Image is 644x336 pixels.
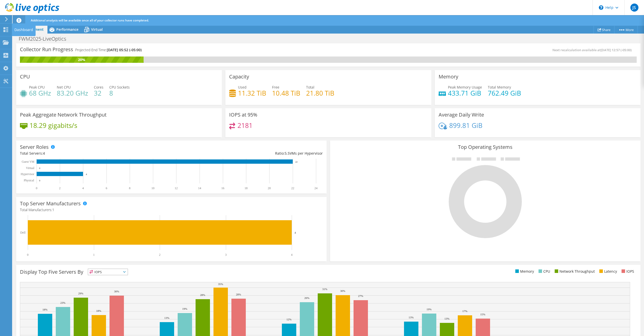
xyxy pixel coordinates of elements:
[12,23,36,36] div: Dashboard
[306,90,334,96] h4: 21.80 TiB
[20,207,323,213] h4: Total Manufacturers:
[198,186,201,190] text: 14
[129,186,130,190] text: 8
[291,186,294,190] text: 22
[20,74,30,79] h3: CPU
[43,151,45,156] span: 4
[448,90,482,96] h4: 433.71 GiB
[75,47,142,53] h4: Projected End Time:
[272,85,279,90] span: Free
[20,151,171,156] div: Total Servers:
[409,316,414,319] text: 13%
[57,90,88,96] h4: 83.20 GHz
[236,293,241,296] text: 28%
[322,288,327,291] text: 31%
[285,151,290,156] span: 5.5
[229,74,249,79] h3: Capacity
[39,179,40,182] text: 0
[29,90,51,96] h4: 68 GHz
[599,5,603,10] svg: \n
[462,310,467,313] text: 17%
[39,167,40,170] text: 0
[340,289,345,292] text: 30%
[221,186,224,190] text: 16
[31,18,149,22] span: Additional analysis will be available once all of your collector runs have completed.
[552,48,634,52] span: Next recalculation available at
[448,85,482,90] span: Peak Memory Usage
[439,112,484,118] h3: Average Daily Write
[537,269,550,274] li: CPU
[245,186,248,190] text: 18
[96,309,101,312] text: 18%
[109,85,130,90] span: CPU Sockets
[614,26,638,34] a: More
[237,123,253,128] h4: 2181
[630,4,638,12] span: JS
[20,231,25,234] text: Dell
[21,172,34,176] text: Hypervisor
[30,123,77,128] h4: 18.29 gigabits/s
[22,160,34,163] text: Guest VM
[29,85,45,90] span: Peak CPU
[26,166,35,170] text: Virtual
[594,26,614,34] a: Share
[225,253,227,257] text: 3
[598,269,617,274] li: Latency
[488,85,511,90] span: Total Memory
[114,290,119,293] text: 30%
[20,144,49,150] h3: Server Roles
[200,293,205,296] text: 28%
[151,186,154,190] text: 10
[291,253,292,257] text: 4
[620,269,634,274] li: IOPS
[106,186,107,190] text: 6
[20,57,144,63] div: 20%
[164,316,169,319] text: 13%
[171,151,323,156] div: Ratio: VMs per Hypervisor
[36,186,37,190] text: 0
[56,27,78,32] span: Performance
[268,186,271,190] text: 20
[109,90,130,96] h4: 8
[334,144,637,150] h3: Top Operating Systems
[59,186,61,190] text: 2
[91,27,103,32] span: Virtual
[306,85,314,90] span: Total
[57,85,71,90] span: Net CPU
[449,123,482,128] h4: 899.81 GiB
[295,161,298,163] text: 22
[358,294,363,297] text: 27%
[272,90,300,96] h4: 10.48 TiB
[444,317,449,320] text: 13%
[107,47,142,52] span: [DATE] 05:52 (-05:00)
[159,253,160,257] text: 2
[94,85,103,90] span: Cores
[86,173,87,176] text: 4
[238,90,266,96] h4: 11.32 TiB
[294,231,296,234] text: 4
[175,186,178,190] text: 12
[42,308,47,311] text: 18%
[60,301,65,304] text: 23%
[439,74,458,79] h3: Memory
[20,112,106,118] h3: Peak Aggregate Network Throughput
[238,85,247,90] span: Used
[426,308,432,311] text: 19%
[82,186,84,190] text: 4
[480,313,485,316] text: 15%
[286,318,291,321] text: 12%
[88,269,128,275] span: IOPS
[314,186,317,190] text: 24
[229,112,257,118] h3: IOPS at 95%
[24,179,34,182] text: Physical
[182,307,187,310] text: 19%
[218,283,223,286] text: 35%
[16,36,74,42] h1: FWM2025-LiveOptics
[601,48,632,52] span: [DATE] 12:57 (-05:00)
[20,201,81,206] h3: Top Server Manufacturers
[78,292,83,295] text: 29%
[52,207,54,212] span: 1
[93,253,95,257] text: 1
[304,296,309,299] text: 26%
[94,90,103,96] h4: 32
